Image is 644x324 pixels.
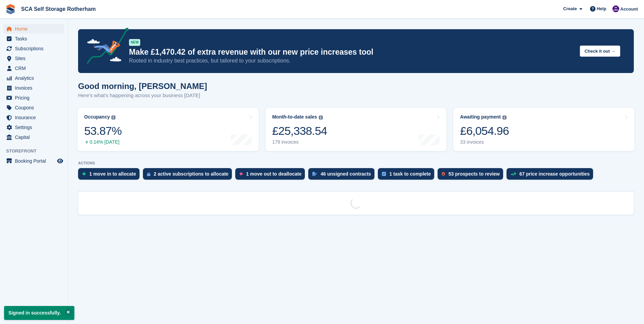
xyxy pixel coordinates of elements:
div: 1 move out to deallocate [246,171,301,177]
a: menu [3,113,64,122]
a: Occupancy 53.87% 0.14% [DATE] [77,108,259,151]
a: 1 move in to allocate [78,168,143,183]
a: menu [3,123,64,132]
span: Booking Portal [15,156,56,166]
div: 1 task to complete [389,171,431,177]
a: menu [3,24,64,34]
span: Home [15,24,56,34]
span: Insurance [15,113,56,122]
a: 46 unsigned contracts [308,168,378,183]
p: ACTIONS [78,161,634,165]
a: 67 price increase opportunities [507,168,596,183]
span: Create [563,5,577,12]
div: 0.14% [DATE] [84,139,122,145]
a: menu [3,34,64,43]
div: £25,338.54 [272,124,327,138]
img: icon-info-grey-7440780725fd019a000dd9b08b2336e03edf1995a4989e88bcd33f0948082b44.svg [319,115,323,120]
img: icon-info-grey-7440780725fd019a000dd9b08b2336e03edf1995a4989e88bcd33f0948082b44.svg [502,115,507,120]
span: Capital [15,132,56,142]
a: menu [3,73,64,83]
a: menu [3,54,64,63]
span: Help [597,5,606,12]
img: move_ins_to_allocate_icon-fdf77a2bb77ea45bf5b3d319d69a93e2d87916cf1d5bf7949dd705db3b84f3ca.svg [82,172,86,176]
img: contract_signature_icon-13c848040528278c33f63329250d36e43548de30e8caae1d1a13099fd9432cc5.svg [312,172,317,176]
a: 1 task to complete [378,168,438,183]
div: 179 invoices [272,139,327,145]
a: menu [3,64,64,73]
span: Storefront [6,148,68,155]
img: prospect-51fa495bee0391a8d652442698ab0144808aea92771e9ea1ae160a38d050c398.svg [442,172,445,176]
button: Check it out → [580,46,620,57]
div: 1 move in to allocate [89,171,136,177]
img: stora-icon-8386f47178a22dfd0bd8f6a31ec36ba5ce8667c1dd55bd0f319d3a0aa187defe.svg [5,4,16,14]
span: Sites [15,54,56,63]
span: Pricing [15,93,56,103]
a: menu [3,44,64,53]
a: menu [3,103,64,112]
a: menu [3,156,64,166]
div: 33 invoices [460,139,509,145]
span: Analytics [15,73,56,83]
span: CRM [15,64,56,73]
img: price-adjustments-announcement-icon-8257ccfd72463d97f412b2fc003d46551f7dbcb40ab6d574587a9cd5c0d94... [81,28,129,66]
h1: Good morning, [PERSON_NAME] [78,82,207,91]
span: Subscriptions [15,44,56,53]
span: Coupons [15,103,56,112]
img: task-75834270c22a3079a89374b754ae025e5fb1db73e45f91037f5363f120a921f8.svg [382,172,386,176]
a: menu [3,83,64,93]
a: 1 move out to deallocate [235,168,308,183]
img: move_outs_to_deallocate_icon-f764333ba52eb49d3ac5e1228854f67142a1ed5810a6f6cc68b1a99e826820c5.svg [239,172,243,176]
div: Occupancy [84,114,110,120]
a: 2 active subscriptions to allocate [143,168,235,183]
a: SCA Self Storage Rotherham [18,3,98,15]
div: 67 price increase opportunities [519,171,590,177]
div: 53.87% [84,124,122,138]
img: active_subscription_to_allocate_icon-d502201f5373d7db506a760aba3b589e785aa758c864c3986d89f69b8ff3... [147,172,150,176]
a: Month-to-date sales £25,338.54 179 invoices [265,108,447,151]
span: Tasks [15,34,56,43]
span: Settings [15,123,56,132]
p: Rooted in industry best practices, but tailored to your subscriptions. [129,57,574,65]
div: NEW [129,39,140,46]
img: price_increase_opportunities-93ffe204e8149a01c8c9dc8f82e8f89637d9d84a8eef4429ea346261dce0b2c0.svg [511,173,516,176]
a: Awaiting payment £6,054.96 33 invoices [453,108,634,151]
a: Preview store [56,157,64,165]
img: icon-info-grey-7440780725fd019a000dd9b08b2336e03edf1995a4989e88bcd33f0948082b44.svg [111,115,115,120]
div: Month-to-date sales [272,114,317,120]
p: Signed in successfully. [4,306,74,320]
div: Awaiting payment [460,114,501,120]
div: 2 active subscriptions to allocate [154,171,228,177]
a: 53 prospects to review [438,168,507,183]
span: Invoices [15,83,56,93]
span: Account [620,6,638,13]
p: Make £1,470.42 of extra revenue with our new price increases tool [129,47,574,57]
a: menu [3,93,64,103]
img: Kelly Neesham [612,5,619,12]
p: Here's what's happening across your business [DATE] [78,92,207,100]
a: menu [3,132,64,142]
div: 46 unsigned contracts [320,171,371,177]
div: 53 prospects to review [448,171,500,177]
div: £6,054.96 [460,124,509,138]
